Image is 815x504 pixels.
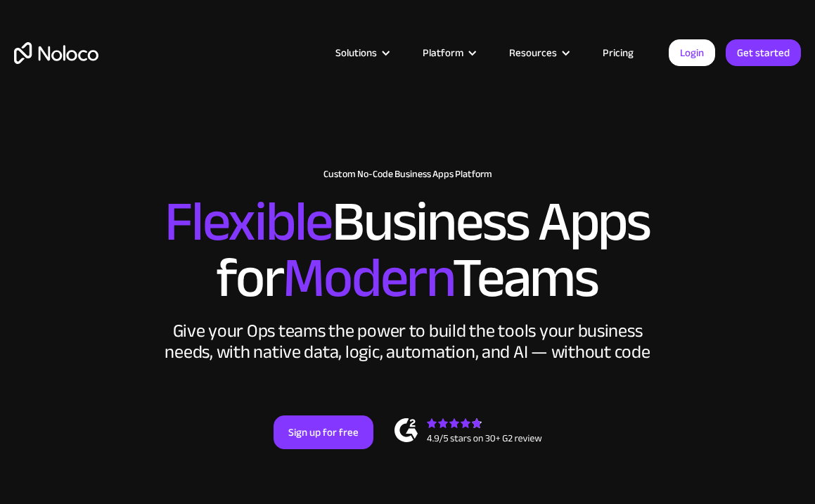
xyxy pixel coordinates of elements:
a: Get started [726,39,801,66]
a: Login [669,39,715,66]
a: Sign up for free [274,415,373,449]
div: Solutions [335,44,377,62]
span: Flexible [165,169,332,274]
a: home [14,42,98,64]
div: Platform [423,44,463,62]
h2: Business Apps for Teams [14,194,801,306]
a: Pricing [585,44,651,62]
div: Platform [405,44,492,62]
div: Solutions [318,44,405,62]
div: Give your Ops teams the power to build the tools your business needs, with native data, logic, au... [162,321,654,363]
span: Modern [283,226,452,330]
div: Resources [492,44,585,62]
h1: Custom No-Code Business Apps Platform [14,169,801,180]
div: Resources [509,44,557,62]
